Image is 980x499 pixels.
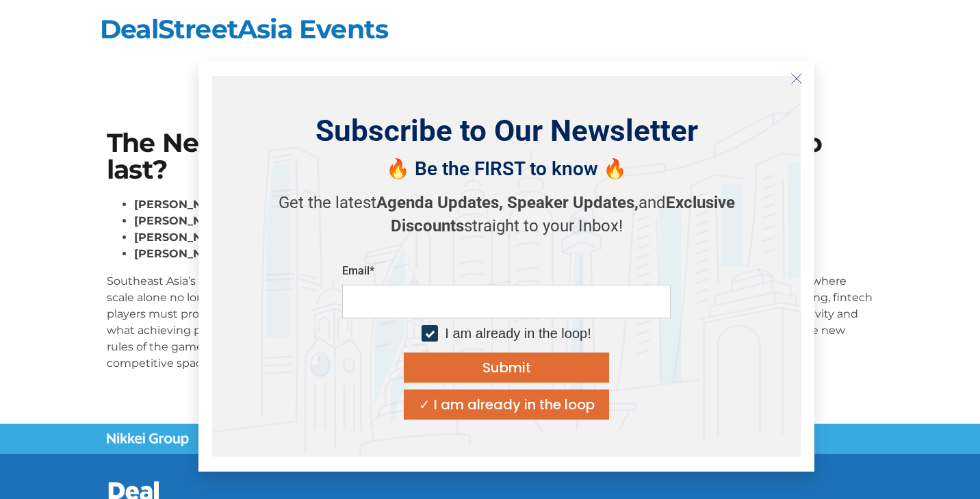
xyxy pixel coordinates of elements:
[134,231,235,244] strong: [PERSON_NAME],
[107,273,873,372] p: Southeast Asia’s fintech players now face the same challenge of growth in a capital-constrained, ...
[134,196,873,213] li: , Founder, Group CEO and Executive Director,
[134,246,873,262] li: , Founder & General Partner,
[134,229,873,246] li: Partner,
[107,130,873,183] h1: The Next Frontier for SE Asia’s Fintechs: Who is built to last?
[100,13,388,45] a: DealStreetAsia Events
[134,214,232,227] strong: [PERSON_NAME]
[134,213,873,229] li: , Group Chief Financial Officer,
[134,247,232,260] strong: [PERSON_NAME]
[134,198,232,211] strong: [PERSON_NAME]
[107,433,189,446] img: Nikkei Group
